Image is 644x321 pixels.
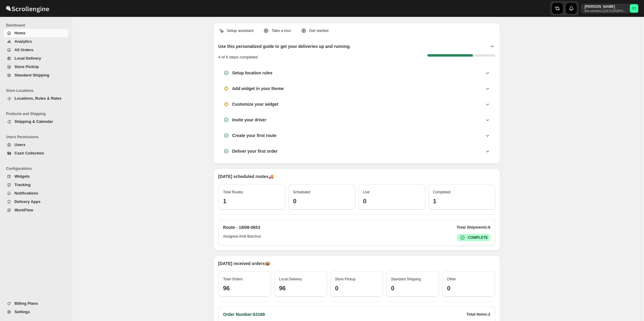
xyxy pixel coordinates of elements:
[433,190,451,194] span: Completed
[232,86,284,92] h3: Add widget in your theme
[335,285,379,292] h3: 0
[4,299,68,308] button: Billing Plans
[279,277,302,281] span: Local Delivery
[14,208,33,212] span: WorkFlow
[14,151,44,155] span: Cash Collection
[632,7,636,10] text: ST
[4,141,68,149] button: Users
[4,189,68,198] button: Notifications
[14,191,38,195] span: Notifications
[232,132,277,139] h3: Create your first route
[335,277,356,281] span: Store Pickup
[14,310,30,314] span: Settings
[4,181,68,189] button: Tracking
[4,117,68,126] button: Shipping & Calendar
[271,28,291,34] p: Take a tour
[6,111,69,116] span: Products and Shipping
[581,4,639,13] button: User menu
[223,190,243,194] span: Total Routes
[279,285,322,292] h3: 96
[457,224,490,230] p: Total Shipments: 8
[4,94,68,103] button: Locations, Rules & Rates
[14,39,32,44] span: Analytics
[14,174,30,179] span: Widgets
[223,277,243,281] span: Total Orders
[585,9,627,13] p: the-vendors-[GEOGRAPHIC_DATA]
[14,119,53,124] span: Shipping & Calendar
[468,235,488,240] b: COMPLETE
[4,308,68,316] button: Settings
[232,101,278,107] h3: Customize your widget
[363,198,420,205] h3: 0
[4,149,68,157] button: Cash Collection
[223,311,265,317] h2: Order Number: 63189
[14,73,49,77] span: Standard Shipping
[218,54,258,60] p: 4 of 6 steps completed
[14,31,25,35] span: Home
[223,198,281,205] h3: 1
[630,4,638,13] span: Simcha Trieger
[363,190,370,194] span: Live
[14,64,39,69] span: Store PickUp
[4,46,68,54] button: All Orders
[5,1,50,16] img: ScrollEngine
[218,43,351,49] h2: Use this personalized guide to get your deliveries up and running.
[309,28,328,34] p: Get started
[14,96,62,101] span: Locations, Rules & Rates
[4,206,68,214] button: WorkFlow
[4,37,68,46] button: Analytics
[223,234,261,241] h6: Assignee: Amit Bacchus
[585,4,627,9] p: [PERSON_NAME]
[14,182,30,187] span: Tracking
[6,88,69,93] span: Store Locations
[14,199,40,204] span: Delivery Apps
[223,224,260,230] h2: Route - 18/08-0653
[6,166,69,171] span: Configurations
[447,277,456,281] span: Other
[293,190,310,194] span: Scheduled
[391,277,421,281] span: Standard Shipping
[391,285,434,292] h3: 0
[218,260,495,266] p: [DATE] received orders 📦
[232,70,273,76] h3: Setup location rules
[6,23,69,28] span: Dashboard
[447,285,490,292] h3: 0
[433,198,490,205] h3: 1
[232,148,278,154] h3: Deliver your first order
[4,172,68,181] button: Widgets
[227,28,254,34] p: Setup assistant
[6,135,69,139] span: Users Permissions
[466,311,490,317] p: Total Items: 2
[14,301,38,306] span: Billing Plans
[14,48,33,52] span: All Orders
[4,29,68,37] button: Home
[223,285,267,292] h3: 96
[293,198,351,205] h3: 0
[218,173,495,179] p: [DATE] scheduled routes 🚚
[4,198,68,206] button: Delivery Apps
[14,142,25,147] span: Users
[14,56,41,61] span: Local Delivery
[232,117,267,123] h3: Invite your driver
